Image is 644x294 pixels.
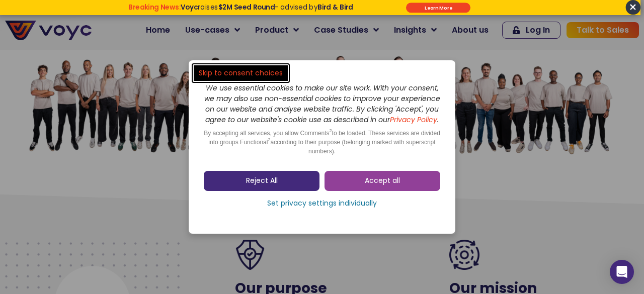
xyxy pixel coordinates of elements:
[204,196,440,211] a: Set privacy settings individually
[204,171,319,191] a: Reject All
[246,176,278,186] span: Reject All
[204,83,440,125] i: We use essential cookies to make our site work. With your consent, we may also use non-essential ...
[204,130,440,155] span: By accepting all services, you allow Comments to be loaded. These services are divided into group...
[267,199,377,209] span: Set privacy settings individually
[194,65,288,81] a: Skip to consent choices
[365,176,400,186] span: Accept all
[268,137,270,142] sup: 2
[390,115,437,125] a: Privacy Policy
[325,171,440,191] a: Accept all
[330,128,332,133] sup: 2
